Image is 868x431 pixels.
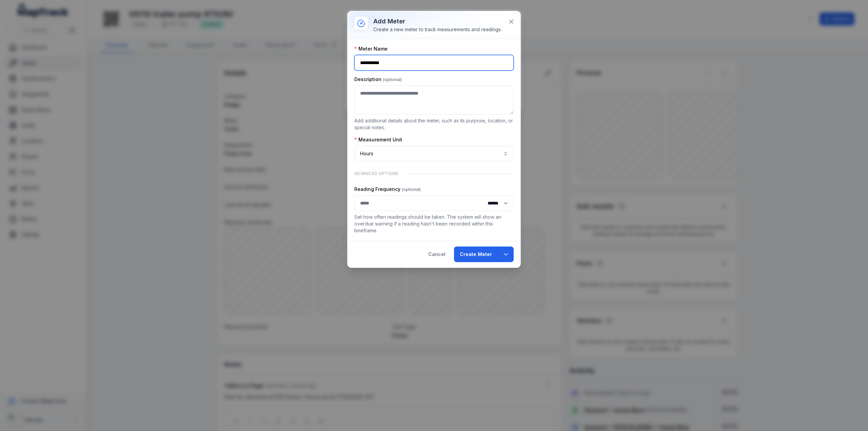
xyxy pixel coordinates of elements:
[354,195,514,211] input: :r9l:-form-item-label
[354,55,514,71] input: :r9f:-form-item-label
[354,214,514,234] p: Set how often readings should be taken. The system will show an overdue warning if a reading hasn...
[354,76,402,83] label: Description
[354,186,421,193] label: Reading Frequency
[373,26,502,33] div: Create a new meter to track measurements and readings.
[354,136,402,143] label: Measurement Unit
[422,247,451,262] button: Cancel
[354,45,388,52] label: Meter Name
[354,146,514,161] button: Hours
[454,247,498,262] button: Create Meter
[354,167,514,180] div: Advanced Options
[373,17,502,26] h3: Add meter
[354,85,514,115] textarea: :r9g:-form-item-label
[354,117,514,131] p: Add additional details about the meter, such as its purpose, location, or special notes.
